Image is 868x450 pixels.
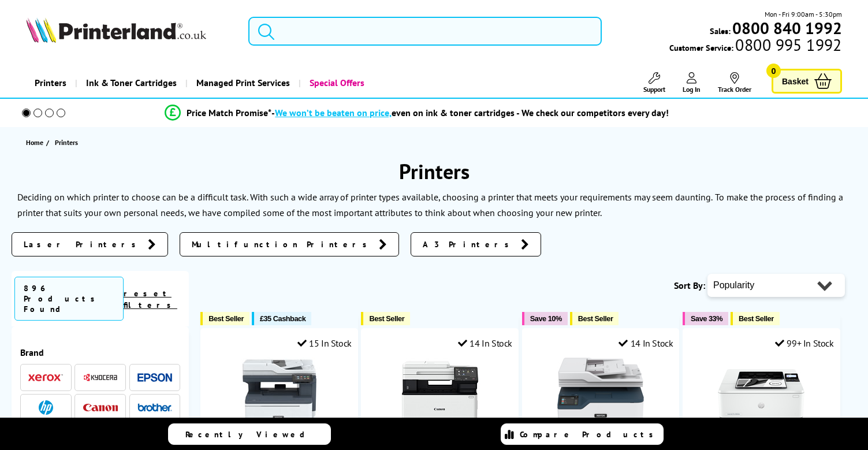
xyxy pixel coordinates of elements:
[192,239,373,250] span: Multifunction Printers
[643,85,665,94] span: Support
[299,68,373,98] a: Special Offers
[26,68,75,98] a: Printers
[24,239,142,250] span: Laser Printers
[26,136,46,148] a: Home
[772,69,842,94] a: Basket 0
[297,337,352,349] div: 15 In Stock
[137,373,172,382] img: Epson
[766,64,781,78] span: 0
[275,107,392,118] span: We won’t be beaten on price,
[691,314,722,323] span: Save 33%
[683,72,701,94] a: Log In
[739,314,774,323] span: Best Seller
[137,403,172,411] img: Brother
[187,107,271,118] span: Price Match Promise*
[260,314,306,323] span: £35 Cashback
[669,39,841,53] span: Customer Service:
[83,373,118,382] img: Kyocera
[180,232,399,256] a: Multifunction Printers
[557,358,644,444] img: Xerox C235
[39,400,53,415] img: HP
[423,239,515,250] span: A3 Printers
[168,423,331,445] a: Recently Viewed
[570,312,619,325] button: Best Seller
[782,73,809,89] span: Basket
[137,370,172,385] a: Epson
[530,314,562,323] span: Save 10%
[578,314,613,323] span: Best Seller
[732,17,842,39] b: 0800 840 1992
[55,138,78,147] span: Printers
[674,280,705,291] span: Sort By:
[83,370,118,385] a: Kyocera
[775,337,834,349] div: 99+ In Stock
[731,312,780,325] button: Best Seller
[124,288,177,310] a: reset filters
[765,9,842,20] span: Mon - Fri 9:00am - 5:30pm
[200,312,249,325] button: Best Seller
[643,72,665,94] a: Support
[411,232,541,256] a: A3 Printers
[28,400,63,415] a: HP
[83,400,118,415] a: Canon
[683,312,728,325] button: Save 33%
[522,312,568,325] button: Save 10%
[28,374,63,382] img: Xerox
[501,423,664,445] a: Compare Products
[710,25,731,36] span: Sales:
[185,429,316,440] span: Recently Viewed
[369,314,404,323] span: Best Seller
[14,277,124,321] span: 896 Products Found
[619,337,673,349] div: 14 In Stock
[185,68,299,98] a: Managed Print Services
[397,358,483,444] img: Canon i-SENSYS MF752Cdw
[17,191,843,218] p: To make the process of finding a printer that suits your own personal needs, we have compiled som...
[83,404,118,411] img: Canon
[208,314,244,323] span: Best Seller
[137,400,172,415] a: Brother
[236,358,323,444] img: Xerox C325
[86,68,177,98] span: Ink & Toner Cartridges
[683,85,701,94] span: Log In
[26,17,206,43] img: Printerland Logo
[12,158,856,185] h1: Printers
[28,370,63,385] a: Xerox
[718,72,751,94] a: Track Order
[733,39,841,50] span: 0800 995 1992
[731,23,842,34] a: 0800 840 1992
[6,103,828,123] li: modal_Promise
[75,68,185,98] a: Ink & Toner Cartridges
[458,337,512,349] div: 14 In Stock
[26,17,234,45] a: Printerland Logo
[718,358,804,444] img: HP LaserJet Pro 4002dn
[361,312,410,325] button: Best Seller
[520,429,660,440] span: Compare Products
[20,347,180,358] span: Brand
[252,312,311,325] button: £35 Cashback
[12,232,168,256] a: Laser Printers
[17,191,713,203] p: Deciding on which printer to choose can be a difficult task. With such a wide array of printer ty...
[271,107,669,118] div: - even on ink & toner cartridges - We check our competitors every day!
